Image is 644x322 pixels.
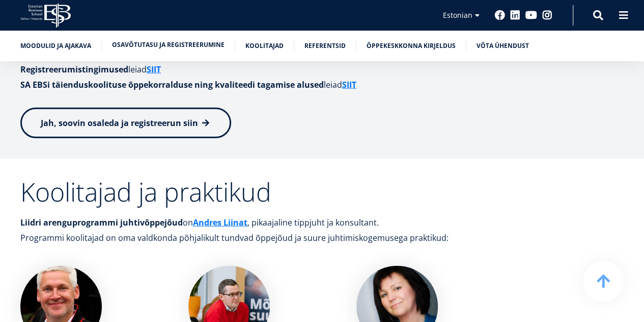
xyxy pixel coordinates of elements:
a: Jah, soovin osaleda ja registreerun siin [20,108,231,138]
a: An [193,215,204,230]
span: Jah, soovin osaleda ja registreerun siin [41,117,198,129]
a: SIIT [147,62,161,77]
a: Referentsid [304,41,346,51]
a: SIIT [342,77,356,92]
p: on , pikaajaline tippjuht ja konsultant. [20,215,504,230]
strong: Liidri arenguprogrammi juhtivõppejõud [20,217,183,228]
a: Youtube [525,10,537,20]
p: Programmi koolitajad on oma valdkonda põhjalikult tundvad õppejõud ja suure juhtimiskogemusega pr... [20,230,504,245]
p: leiad [20,77,504,92]
a: Instagram [542,10,552,20]
a: Facebook [495,10,505,20]
h2: Koolitajad ja praktikud [20,179,504,205]
p: leiad [20,62,504,77]
a: Koolitajad [245,41,284,51]
a: dres Liinat [204,215,247,230]
strong: Registreerumistingimused [20,64,128,75]
strong: SA EBSi täienduskoolituse õppekorralduse ning kvaliteedi tagamise alused [20,79,324,90]
a: Linkedin [510,10,520,20]
a: Osavõtutasu ja registreerumine [112,40,225,50]
a: Võta ühendust [477,41,529,51]
a: Moodulid ja ajakava [20,41,91,51]
a: Õppekeskkonna kirjeldus [367,41,456,51]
